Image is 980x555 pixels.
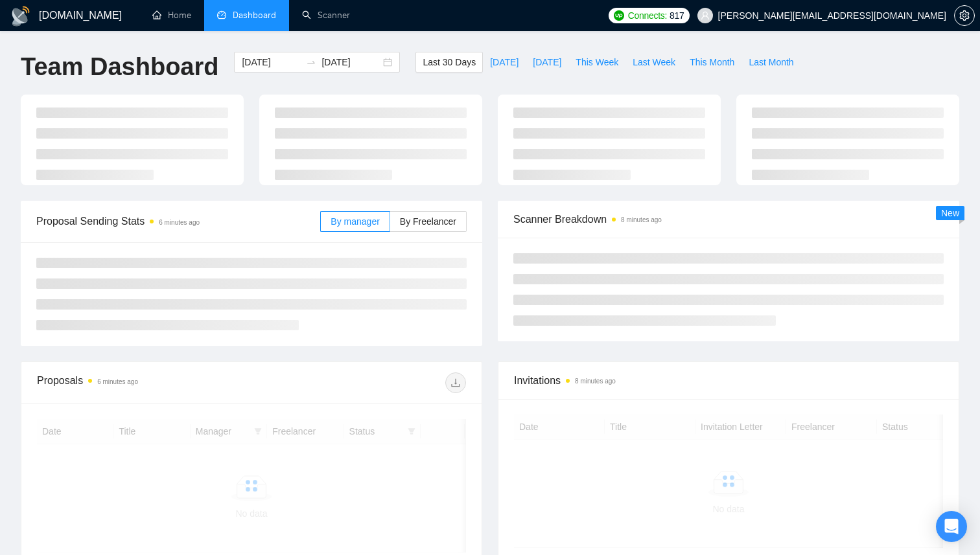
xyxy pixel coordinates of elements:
[233,10,276,21] span: Dashboard
[490,55,519,69] span: [DATE]
[152,10,191,21] a: homeHome
[941,208,959,218] span: New
[682,52,741,73] button: This Month
[621,216,662,223] time: 8 minutes ago
[749,55,793,69] span: Last Month
[633,55,675,69] span: Last Week
[955,10,974,21] span: setting
[533,55,561,69] span: [DATE]
[954,10,975,21] a: setting
[628,8,667,23] span: Connects:
[741,52,800,73] button: Last Month
[415,52,483,73] button: Last 30 Days
[306,57,316,67] span: to
[568,52,625,73] button: This Week
[159,219,200,226] time: 6 minutes ago
[97,378,138,385] time: 6 minutes ago
[513,211,944,227] span: Scanner Breakdown
[400,216,456,227] span: By Freelancer
[936,511,967,542] div: Open Intercom Messenger
[701,11,710,20] span: user
[670,8,684,23] span: 817
[331,216,379,227] span: By manager
[37,372,251,393] div: Proposals
[954,5,975,26] button: setting
[576,55,618,69] span: This Week
[526,52,568,73] button: [DATE]
[423,55,476,69] span: Last 30 Days
[21,52,218,82] h1: Team Dashboard
[625,52,682,73] button: Last Week
[217,10,226,19] span: dashboard
[306,57,316,67] span: swap-right
[242,55,301,69] input: Start date
[690,55,734,69] span: This Month
[614,10,624,21] img: upwork-logo.png
[321,55,380,69] input: End date
[302,10,350,21] a: searchScanner
[514,372,943,389] span: Invitations
[575,378,616,385] time: 8 minutes ago
[483,52,526,73] button: [DATE]
[10,6,31,27] img: logo
[36,213,320,229] span: Proposal Sending Stats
